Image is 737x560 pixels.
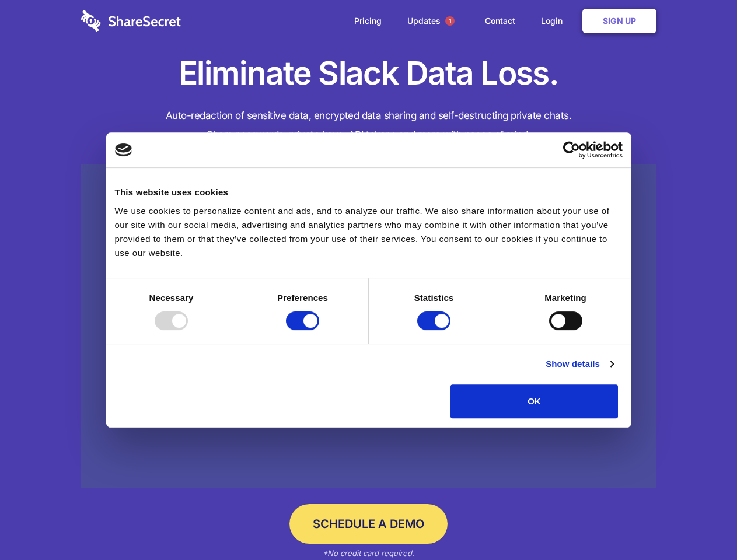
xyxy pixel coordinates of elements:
a: Pricing [343,3,393,39]
strong: Necessary [149,293,194,303]
a: Usercentrics Cookiebot - opens in a new window [521,141,623,159]
h4: Auto-redaction of sensitive data, encrypted data sharing and self-destructing private chats. Shar... [81,106,656,145]
h1: Eliminate Slack Data Loss. [81,52,656,94]
button: OK [450,384,618,418]
a: Login [529,3,580,39]
div: We use cookies to personalize content and ads, and to analyze our traffic. We also share informat... [115,204,623,260]
a: Show details [546,357,613,371]
strong: Statistics [414,293,454,303]
strong: Marketing [544,293,586,303]
a: Wistia video thumbnail [81,164,656,488]
a: Schedule a Demo [289,504,448,544]
strong: Preferences [277,293,328,303]
img: logo [115,143,132,156]
div: This website uses cookies [115,185,623,199]
img: logo-wordmark-white-trans-d4663122ce5f474addd5e946df7df03e33cb6a1c49d2221995e7729f52c070b2.svg [81,10,181,32]
span: 1 [445,16,455,26]
em: *No credit card required. [323,548,414,558]
a: Contact [473,3,527,39]
a: Sign Up [582,9,656,33]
